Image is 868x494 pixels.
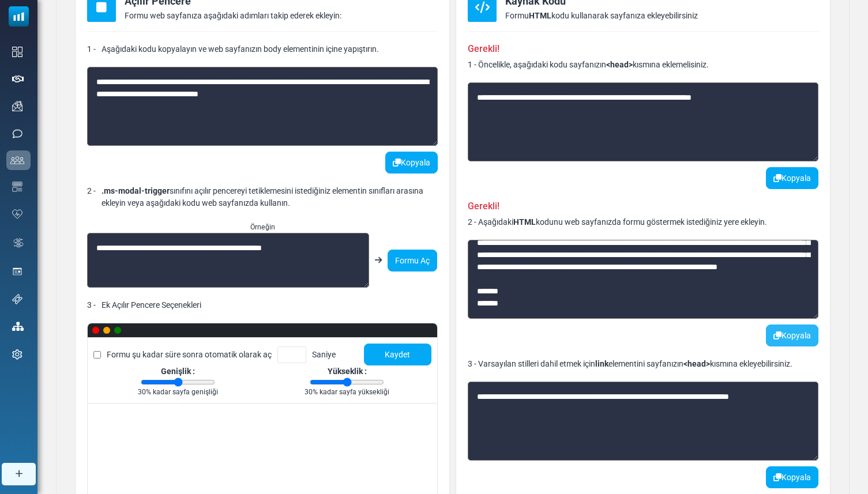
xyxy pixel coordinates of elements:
[606,60,633,69] b: <head>
[595,359,608,368] b: link
[87,299,96,311] div: 3 -
[468,201,767,212] h6: Gerekli!
[305,388,313,396] span: 30
[102,186,170,195] b: .ms-modal-trigger
[385,152,438,174] button: Kopyala
[766,167,818,189] button: Kopyala
[102,185,432,209] div: sınıfını açılır pencereyi tetiklemesini istediğiniz elementin sınıfları arasına ekleyin veya aşağ...
[12,349,22,360] img: settings-icon.svg
[766,325,818,346] button: Kopyala
[12,266,22,277] img: landing_pages.svg
[102,43,379,55] div: Aşağıdaki kodu kopyalayın ve web sayfanızın body elementinin içine yapıştırın.
[766,466,818,488] button: Kopyala
[328,365,367,378] b: Yükseklik :
[12,101,22,111] img: campaigns-icon.png
[250,223,275,231] small: Örneğin
[683,359,710,368] b: <head>
[12,294,22,304] img: support-icon.svg
[505,10,698,22] div: Formu kodu kullanarak sayfanıza ekleyebilirsiniz
[125,10,341,22] div: Formu web sayfanıza aşağıdaki adımları takip ederek ekleyin:
[529,11,551,20] b: HTML
[364,344,431,365] button: Kaydet
[102,299,201,311] div: Ek Açılır Pencere Seçenekleri
[10,156,24,164] img: contacts-icon.svg
[388,250,437,271] a: Formu Aç
[468,43,709,54] h6: Gerekli!
[468,43,709,71] div: 1 - Öncelikle, aşağıdaki kodu sayfanızın kısmına eklemelisiniz.
[12,182,22,192] img: email-templates-icon.svg
[93,351,101,359] input: Formu şu kadar süre sonra otomatik olarak aç
[93,349,272,361] label: Formu şu kadar süre sonra otomatik olarak aç
[305,387,389,397] small: % kadar sayfa yüksekliği
[138,387,218,397] small: % kadar sayfa genişliği
[93,344,364,365] div: Saniye
[12,209,22,218] img: domain-health-icon.svg
[9,6,29,27] img: mailsoftly_icon_blue_white.svg
[468,358,792,370] div: 3 - Varsayılan stilleri dahil etmek için elementini sayfanızın kısmına ekleyebilirsiniz.
[12,236,25,250] img: workflow.svg
[87,185,96,209] div: 2 -
[12,47,22,57] img: dashboard-icon.svg
[87,43,96,55] div: 1 -
[468,201,767,228] div: 2 - Aşağıdaki kodunu web sayfanızda formu göstermek istediğiniz yere ekleyin.
[12,129,22,139] img: sms-icon.png
[138,388,146,396] span: 30
[513,217,536,227] b: HTML
[161,365,195,378] b: Genişlik :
